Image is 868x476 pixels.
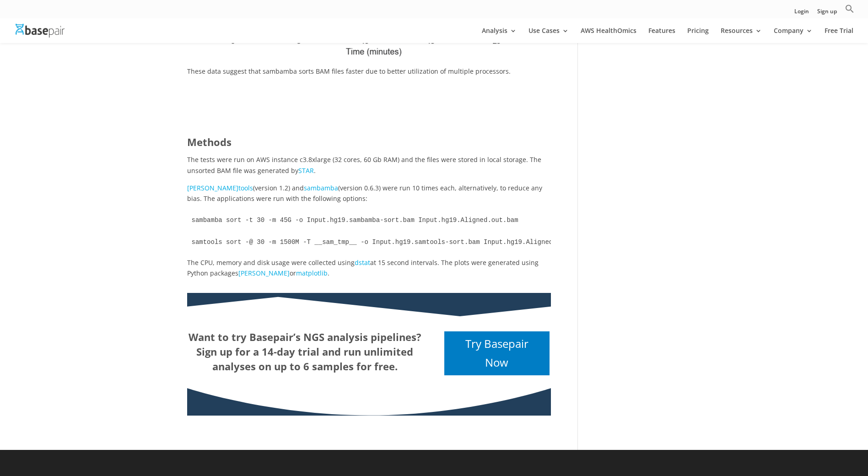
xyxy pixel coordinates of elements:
a: Login [794,9,809,18]
a: matplotlib [296,269,328,277]
a: [PERSON_NAME] [187,184,238,192]
a: Company [774,27,813,43]
a: Pricing [687,27,709,43]
a: Search Icon Link [845,4,854,18]
strong: Methods [187,135,232,149]
a: STAR [298,166,314,175]
p: The CPU, memory and disk usage were collected using at 15 second intervals. The plots were genera... [187,257,551,279]
a: Features [648,27,675,43]
p: The tests were run on AWS instance c3.8xlarge (32 cores, 60 Gb RAM) and the files were stored in ... [187,154,551,183]
svg: Search [845,4,854,13]
iframe: Drift Widget Chat Controller [692,410,857,465]
a: Resources [721,27,762,43]
a: Free Trial [825,27,853,43]
a: Sign up [817,9,837,18]
a: Use Cases [528,27,569,43]
a: Analysis [482,27,517,43]
a: AWS HealthOmics [581,27,636,43]
p: (version 1.2) and (version 0.6.3) were run 10 times each, alternatively, to reduce any bias. The ... [187,183,551,211]
a: [PERSON_NAME] [238,269,290,277]
a: Try Basepair Now [443,330,551,377]
strong: Want to try Basepair’s NGS analysis pipelines? Sign up for a 14-day trial and run unlimited analy... [189,330,421,373]
a: dstat [355,258,370,267]
pre: sambamba sort -t 30 -m 45G -o Input.hg19.sambamba-sort.bam Input.hg19.Aligned.out.bam samtools so... [187,211,551,252]
img: Basepair [16,24,65,37]
a: sambamba [304,184,338,192]
a: tools [238,184,253,192]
